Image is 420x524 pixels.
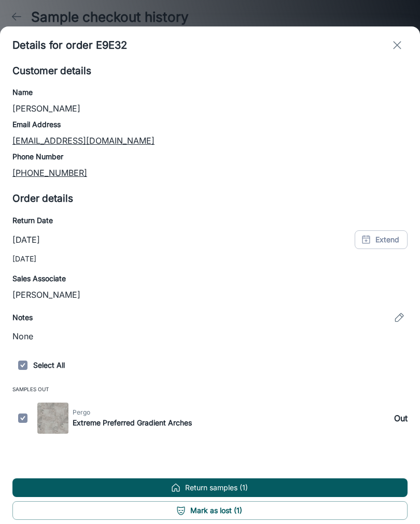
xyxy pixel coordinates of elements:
span: Samples Out [12,384,408,398]
h6: Name [12,87,408,98]
p: [PERSON_NAME] [12,102,408,115]
h6: Email Address [12,119,408,130]
button: exit [387,35,408,56]
a: [EMAIL_ADDRESS][DOMAIN_NAME] [12,135,155,146]
button: Return samples (1) [12,478,408,497]
p: [PERSON_NAME] [12,288,408,301]
h6: Extreme Preferred Gradient Arches [73,417,192,429]
h6: Out [394,412,408,424]
h6: Select All [12,355,408,376]
h5: Order details [12,191,408,206]
p: [DATE] [12,233,40,246]
h5: Customer details [12,64,408,79]
h6: Notes [12,312,33,323]
h1: Details for order E9E32 [12,37,127,53]
button: Mark as lost (1) [12,501,408,520]
span: Pergo [73,408,192,417]
button: Extend [355,230,408,249]
a: [PHONE_NUMBER] [12,168,87,178]
p: [DATE] [12,253,408,265]
h6: Sales Associate [12,273,408,284]
h6: Return Date [12,215,408,226]
h6: Phone Number [12,151,408,162]
img: Extreme Preferred Gradient Arches [37,403,68,434]
p: None [12,330,408,342]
